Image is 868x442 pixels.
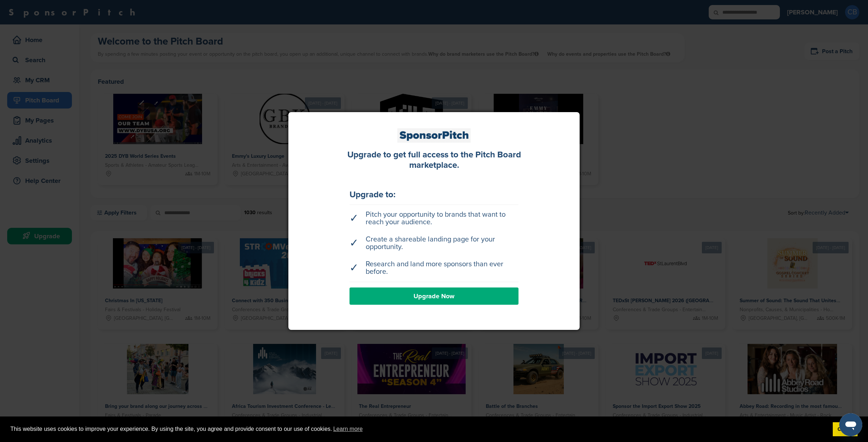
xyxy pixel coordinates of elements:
[350,190,518,199] div: Upgrade to:
[350,232,518,254] li: Create a shareable landing page for your opportunity.
[350,239,358,247] span: ✓
[339,150,529,171] div: Upgrade to get full access to the Pitch Board marketplace.
[350,264,358,272] span: ✓
[839,413,862,436] iframe: Button to launch messaging window
[350,257,518,279] li: Research and land more sponsors than ever before.
[574,108,584,119] a: Close
[833,422,858,437] a: dismiss cookie message
[332,424,364,434] a: learn more about cookies
[350,215,358,222] span: ✓
[10,424,827,434] span: This website uses cookies to improve your experience. By using the site, you agree and provide co...
[350,287,518,305] a: Upgrade Now
[350,207,518,230] li: Pitch your opportunity to brands that want to reach your audience.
